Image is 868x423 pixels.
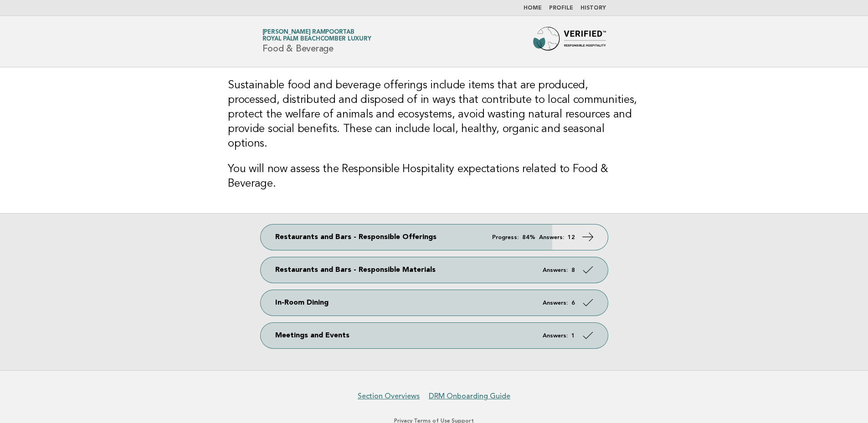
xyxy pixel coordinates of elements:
a: [PERSON_NAME] RampoortabRoyal Palm Beachcomber Luxury [262,29,371,42]
a: Section Overviews [358,392,420,401]
em: Answers: [539,234,564,240]
em: Progress: [492,234,519,240]
strong: 1 [571,333,575,339]
a: History [580,5,606,11]
a: DRM Onboarding Guide [429,392,510,401]
a: Restaurants and Bars - Responsible Materials Answers: 8 [261,257,608,283]
em: Answers: [543,267,568,273]
a: Restaurants and Bars - Responsible Offerings Progress: 84% Answers: 12 [261,224,608,250]
a: In-Room Dining Answers: 6 [261,290,608,316]
strong: 12 [568,234,575,240]
a: Profile [549,5,573,11]
strong: 84% [522,234,535,240]
em: Answers: [543,333,568,339]
em: Answers: [543,300,568,306]
strong: 8 [571,267,575,273]
a: Meetings and Events Answers: 1 [261,323,608,348]
img: Forbes Travel Guide [533,27,606,56]
strong: 6 [571,300,575,306]
h3: Sustainable food and beverage offerings include items that are produced, processed, distributed a... [228,78,640,151]
h1: Food & Beverage [262,30,371,53]
h3: You will now assess the Responsible Hospitality expectations related to Food & Beverage. [228,162,640,191]
a: Home [524,5,542,11]
span: Royal Palm Beachcomber Luxury [262,36,371,42]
